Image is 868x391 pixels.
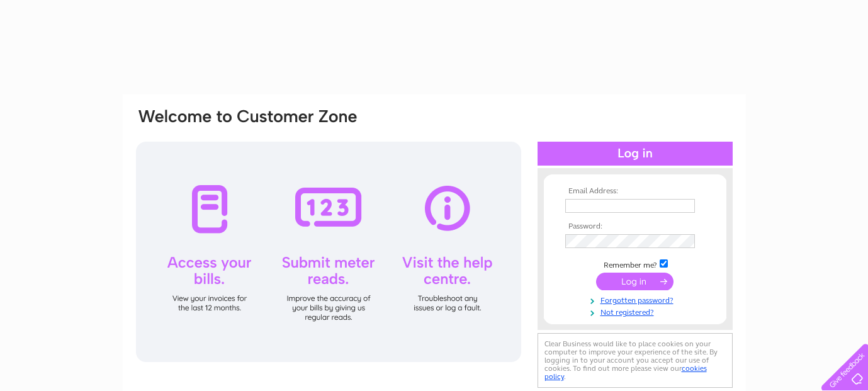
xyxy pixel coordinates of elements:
div: Clear Business would like to place cookies on your computer to improve your experience of the sit... [538,333,733,388]
td: Remember me? [562,258,708,270]
a: Forgotten password? [565,293,708,305]
th: Email Address: [562,187,708,196]
a: cookies policy [544,364,707,381]
input: Submit [596,273,674,290]
a: Not registered? [565,305,708,317]
th: Password: [562,222,708,231]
